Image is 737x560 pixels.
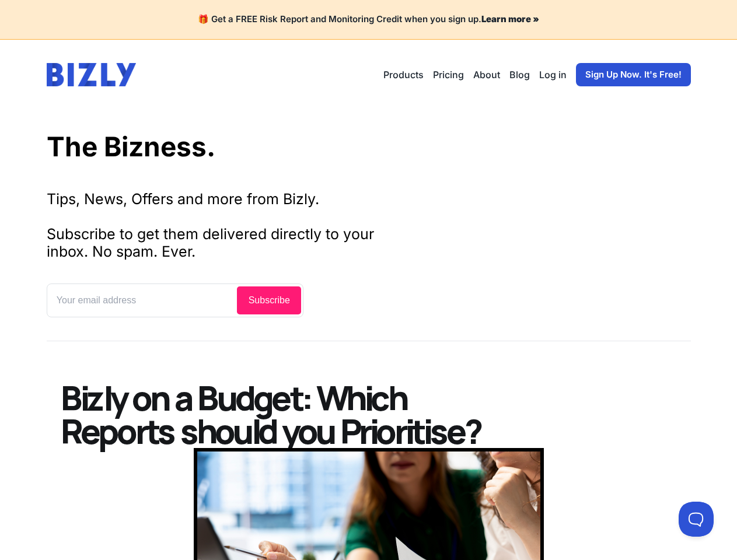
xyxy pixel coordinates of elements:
iframe: Toggle Customer Support [679,502,714,537]
a: Learn more » [481,13,539,24]
a: Pricing [433,68,464,82]
a: Bizly [14,380,48,400]
button: Products [383,68,424,82]
a: About [473,68,500,82]
time: [DATE] [14,355,41,366]
a: Bizly [14,339,38,355]
a: The Bizness. [47,130,215,163]
iframe: signup frame [47,283,303,317]
div: Tips, News, Offers and more from Bizly. Subscribe to get them delivered directly to your inbox. N... [47,190,397,260]
a: Bizly Reports [168,361,231,375]
a: Blog [509,68,530,82]
h4: 🎁 Get a FREE Risk Report and Monitoring Credit when you sign up. [14,14,723,25]
img: Bizly on a Budget: Which Reports should you Prioritise? [147,107,497,304]
h1: Bizly on a Budget: Which Reports should you Prioritise? [14,40,477,107]
a: Log in [539,68,567,82]
a: Sign Up Now. It's Free! [576,63,691,86]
